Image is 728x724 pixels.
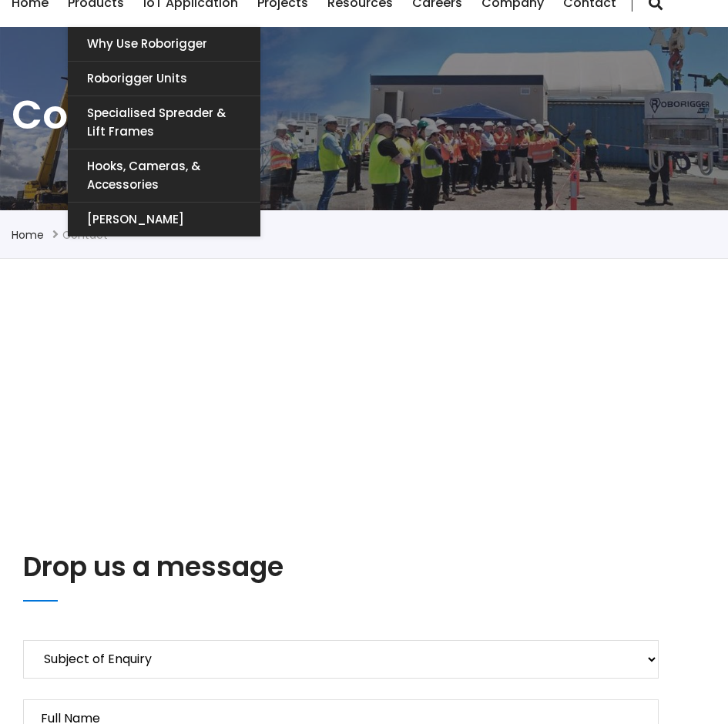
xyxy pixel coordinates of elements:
a: [PERSON_NAME] [68,203,260,236]
li: Contact [62,226,108,244]
a: Home [12,227,44,243]
h2: Drop us a message [23,548,682,585]
a: Why use Roborigger [68,27,260,61]
a: Specialised Spreader & Lift Frames [68,96,260,149]
h1: Contact [12,89,716,141]
a: Roborigger Units [68,62,260,96]
a: Hooks, Cameras, & Accessories [68,149,260,202]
